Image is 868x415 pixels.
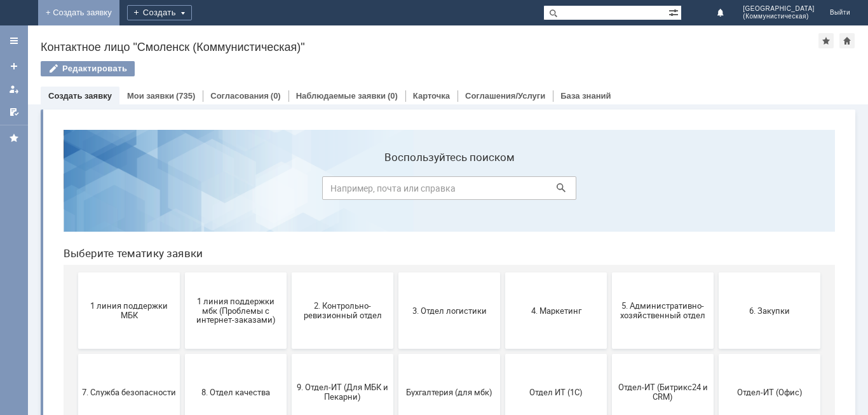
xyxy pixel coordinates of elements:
[413,91,450,101] a: Карточка
[132,316,233,392] button: Франчайзинг
[269,31,523,44] label: Воспользуйтесь поиском
[127,91,174,101] a: Мои заявки
[176,91,195,101] div: (735)
[135,349,229,358] span: Франчайзинг
[29,349,123,358] span: Финансовый отдел
[242,344,336,363] span: Это соглашение не активно!
[345,234,447,311] button: Бухгалтерия (для мбк)
[210,91,269,101] a: Согласования
[452,234,553,311] button: Отдел ИТ (1С)
[238,153,340,229] button: 2. Контрольно-ревизионный отдел
[242,181,336,200] span: 2. Контрольно-ревизионный отдел
[48,91,112,101] a: Создать заявку
[452,316,553,392] button: не актуален
[456,186,550,195] span: 4. Маркетинг
[818,33,834,48] div: Добавить в избранное
[560,91,611,101] a: База знаний
[839,33,855,48] div: Сделать домашней страницей
[669,267,763,277] span: Отдел-ИТ (Офис)
[452,153,553,229] button: 4. Маркетинг
[349,267,443,277] span: Бухгалтерия (для мбк)
[743,13,815,20] span: (Коммунистическая)
[559,153,660,229] button: 5. Административно-хозяйственный отдел
[668,6,681,18] span: Расширенный поиск
[135,267,229,277] span: 8. Отдел качества
[10,127,782,140] header: Выберите тематику заявки
[388,91,398,101] div: (0)
[132,234,233,311] button: 8. Отдел качества
[269,57,523,80] input: Например, почта или справка
[238,234,340,311] button: 9. Отдел-ИТ (Для МБК и Пекарни)
[349,339,443,368] span: [PERSON_NAME]. Услуги ИТ для МБК (оформляет L1)
[25,316,126,392] button: Финансовый отдел
[25,234,126,311] button: 7. Служба безопасности
[4,102,24,122] a: Мои согласования
[559,234,660,311] button: Отдел-ИТ (Битрикс24 и CRM)
[25,153,126,229] button: 1 линия поддержки МБК
[743,5,815,13] span: [GEOGRAPHIC_DATA]
[562,181,656,200] span: 5. Административно-хозяйственный отдел
[29,181,123,200] span: 1 линия поддержки МБК
[135,176,229,205] span: 1 линия поддержки мбк (Проблемы с интернет-заказами)
[345,316,447,392] button: [PERSON_NAME]. Услуги ИТ для МБК (оформляет L1)
[15,8,25,18] img: logo
[456,349,550,358] span: не актуален
[41,41,818,53] div: Контактное лицо "Смоленск (Коммунистическая)"
[456,267,550,277] span: Отдел ИТ (1С)
[296,91,386,101] a: Наблюдаемые заявки
[349,186,443,195] span: 3. Отдел логистики
[137,5,202,20] div: Создать
[345,153,447,229] button: 3. Отдел логистики
[15,8,25,18] a: Перейти на домашнюю страницу
[669,186,763,195] span: 6. Закупки
[29,267,123,277] span: 7. Служба безопасности
[665,153,767,229] button: 6. Закупки
[4,56,24,76] a: Создать заявку
[665,234,767,311] button: Отдел-ИТ (Офис)
[238,316,340,392] button: Это соглашение не активно!
[271,91,281,101] div: (0)
[132,153,233,229] button: 1 линия поддержки мбк (Проблемы с интернет-заказами)
[465,91,545,101] a: Соглашения/Услуги
[4,79,24,99] a: Мои заявки
[242,263,336,282] span: 9. Отдел-ИТ (Для МБК и Пекарни)
[562,263,656,282] span: Отдел-ИТ (Битрикс24 и CRM)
